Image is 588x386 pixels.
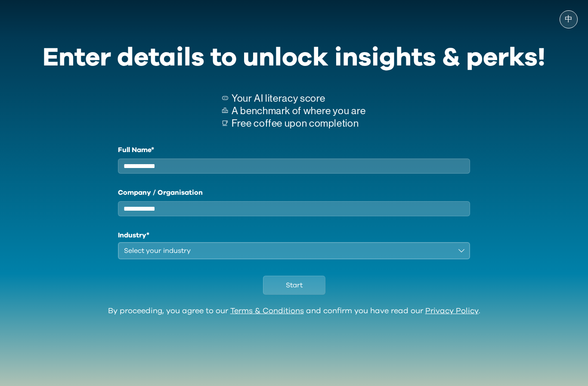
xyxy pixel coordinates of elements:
[565,15,573,24] span: 中
[232,92,366,105] p: Your AI literacy score
[108,307,480,316] div: By proceeding, you agree to our and confirm you have read our .
[118,242,470,259] button: Select your industry
[118,187,470,198] label: Company / Organisation
[118,145,470,155] label: Full Name*
[286,280,303,290] span: Start
[118,230,470,240] h1: Industry*
[43,37,545,78] div: Enter details to unlock insights & perks!
[232,117,366,130] p: Free coffee upon completion
[124,246,452,256] div: Select your industry
[230,307,304,315] a: Terms & Conditions
[263,276,325,295] button: Start
[232,105,366,117] p: A benchmark of where you are
[425,307,479,315] a: Privacy Policy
